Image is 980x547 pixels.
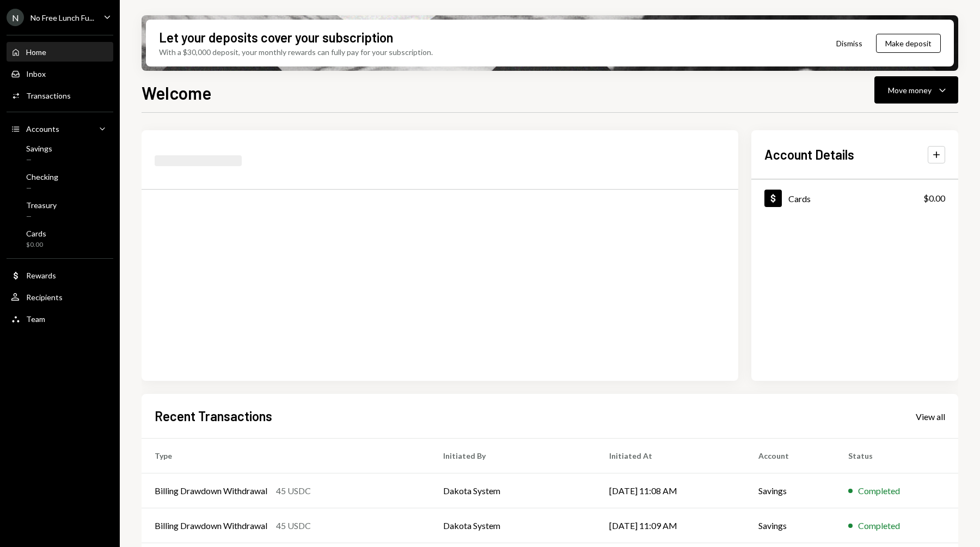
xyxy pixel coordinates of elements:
[26,212,57,221] div: —
[7,265,113,285] a: Rewards
[142,82,211,104] h1: Welcome
[276,519,311,532] div: 45 USDC
[430,508,596,543] td: Dakota System
[26,200,57,210] div: Treasury
[155,484,267,497] div: Billing Drawdown Withdrawal
[7,287,113,307] a: Recipients
[26,155,52,165] div: —
[430,439,596,473] th: Initiated By
[888,84,932,96] div: Move money
[7,309,113,329] a: Team
[430,473,596,508] td: Dakota System
[159,28,393,46] div: Let your deposits cover your subscription
[142,439,430,473] th: Type
[26,69,46,78] div: Inbox
[596,508,745,543] td: [DATE] 11:09 AM
[159,46,433,58] div: With a $30,000 deposit, your monthly rewards can fully pay for your subscription.
[823,31,876,56] button: Dismiss
[788,193,811,204] div: Cards
[30,13,94,22] div: No Free Lunch Fu...
[26,240,46,250] div: $0.00
[26,91,71,100] div: Transactions
[745,439,835,473] th: Account
[835,439,958,473] th: Status
[276,484,311,497] div: 45 USDC
[26,124,59,133] div: Accounts
[923,192,945,205] div: $0.00
[858,484,900,497] div: Completed
[858,519,900,532] div: Completed
[155,519,267,532] div: Billing Drawdown Withdrawal
[7,42,113,62] a: Home
[26,144,52,153] div: Savings
[26,47,46,57] div: Home
[745,508,835,543] td: Savings
[7,64,113,83] a: Inbox
[745,473,835,508] td: Savings
[7,86,113,105] a: Transactions
[7,226,113,252] a: Cards$0.00
[916,411,945,422] div: View all
[26,184,58,193] div: —
[26,293,63,302] div: Recipients
[596,439,745,473] th: Initiated At
[26,314,45,324] div: Team
[916,410,945,422] a: View all
[26,271,56,280] div: Rewards
[7,169,113,195] a: Checking—
[155,407,272,425] h2: Recent Transactions
[876,34,941,53] button: Make deposit
[7,197,113,223] a: Treasury—
[596,473,745,508] td: [DATE] 11:08 AM
[26,229,46,238] div: Cards
[764,145,854,163] h2: Account Details
[874,76,958,104] button: Move money
[26,172,58,181] div: Checking
[7,119,113,138] a: Accounts
[7,9,24,26] div: N
[7,141,113,167] a: Savings—
[751,180,958,216] a: Cards$0.00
